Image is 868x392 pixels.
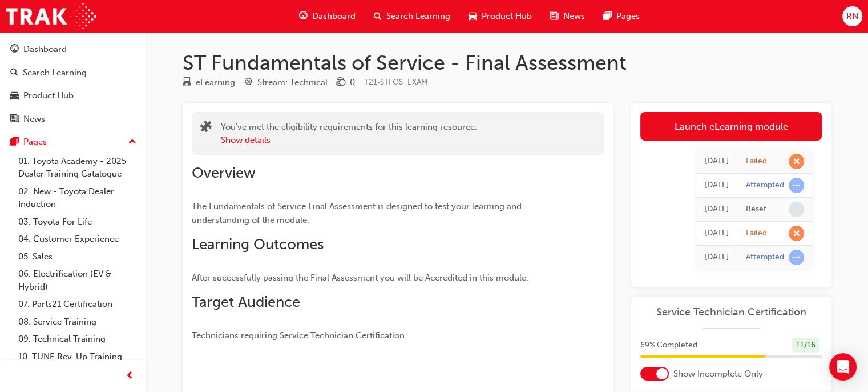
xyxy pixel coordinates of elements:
a: 06. Electrification (EV & Hybrid) [14,265,141,295]
span: learningRecordVerb_NONE-icon [789,202,804,217]
a: pages-iconPages [594,5,649,28]
span: learningResourceType_ELEARNING-icon [183,78,191,88]
span: Dashboard [312,10,356,23]
button: Show details [221,134,271,147]
span: car-icon [469,9,477,23]
span: Show Incomplete Only [673,367,763,381]
span: guage-icon [299,9,308,23]
a: 01. Toyota Academy - 2025 Dealer Training Catalogue [14,153,141,183]
span: pages-icon [10,137,19,147]
div: You've met the eligibility requirements for this learning resource. [221,121,477,146]
span: 69 % Completed [640,339,697,352]
span: news-icon [550,9,559,23]
span: learningRecordVerb_ATTEMPT-icon [789,250,804,265]
div: Thu Sep 25 2025 13:53:57 GMT+1000 (Australian Eastern Standard Time) [705,203,729,216]
span: target-icon [244,78,253,88]
a: 08. Service Training [14,313,141,331]
div: Search Learning [23,66,87,79]
div: News [23,113,45,126]
a: car-iconProduct Hub [459,5,541,28]
a: 10. TUNE Rev-Up Training [14,348,141,366]
div: Pages [23,135,47,149]
a: 05. Sales [14,248,141,266]
span: learningRecordVerb_FAIL-icon [789,154,804,169]
div: Failed [746,156,767,167]
span: prev-icon [126,369,134,383]
span: Technicians requiring Service Technician Certification [192,330,405,341]
span: news-icon [10,114,19,125]
div: Type [183,75,235,90]
a: search-iconSearch Learning [365,5,459,28]
span: money-icon [337,78,345,88]
span: search-icon [374,9,382,23]
div: Dashboard [23,43,67,56]
div: 11 / 16 [792,338,819,353]
a: Launch eLearning module [640,112,822,141]
button: Pages [5,131,141,153]
div: 0 [350,76,355,89]
span: puzzle-icon [200,122,212,135]
a: Product Hub [5,85,141,106]
span: Search Learning [386,10,450,23]
div: Stream [244,75,328,90]
div: eLearning [196,76,235,89]
span: Overview [192,164,256,182]
div: Price [337,75,355,90]
span: Target Audience [192,293,300,311]
a: Dashboard [5,39,141,60]
div: Stream: Technical [257,76,328,89]
a: news-iconNews [541,5,594,28]
div: Attempted [746,180,784,191]
span: Learning Outcomes [192,235,324,253]
a: 03. Toyota For Life [14,213,141,231]
button: RN [842,6,862,26]
a: Search Learning [5,62,141,83]
span: up-icon [128,135,136,150]
h1: ST Fundamentals of Service - Final Assessment [183,50,831,75]
a: 09. Technical Training [14,330,141,348]
div: Failed [746,228,767,239]
span: The Fundamentals of Service Final Assessment is designed to test your learning and understanding ... [192,201,524,225]
a: 02. New - Toyota Dealer Induction [14,183,141,213]
img: Trak [6,3,96,29]
span: search-icon [10,68,18,78]
a: 04. Customer Experience [14,230,141,248]
div: Attempted [746,252,784,263]
button: DashboardSearch LearningProduct HubNews [5,37,141,131]
span: learningRecordVerb_FAIL-icon [789,226,804,241]
span: After successfully passing the Final Assessment you will be Accredited in this module. [192,273,528,283]
div: Open Intercom Messenger [829,353,857,381]
div: Thu Sep 25 2025 12:27:00 GMT+1000 (Australian Eastern Standard Time) [705,251,729,264]
a: guage-iconDashboard [290,5,365,28]
div: Product Hub [23,89,74,102]
span: RN [846,10,858,23]
div: Thu Sep 25 2025 12:57:08 GMT+1000 (Australian Eastern Standard Time) [705,227,729,240]
div: Reset [746,204,766,215]
span: guage-icon [10,45,19,55]
a: 07. Parts21 Certification [14,295,141,313]
a: Service Technician Certification [640,306,822,319]
span: Pages [616,10,640,23]
span: Product Hub [482,10,532,23]
div: Thu Sep 25 2025 14:28:23 GMT+1000 (Australian Eastern Standard Time) [705,155,729,168]
div: Thu Sep 25 2025 13:53:58 GMT+1000 (Australian Eastern Standard Time) [705,179,729,192]
span: pages-icon [603,9,612,23]
span: learningRecordVerb_ATTEMPT-icon [789,178,804,193]
span: News [563,10,585,23]
span: car-icon [10,91,19,101]
a: News [5,109,141,130]
span: Learning resource code [364,77,428,87]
